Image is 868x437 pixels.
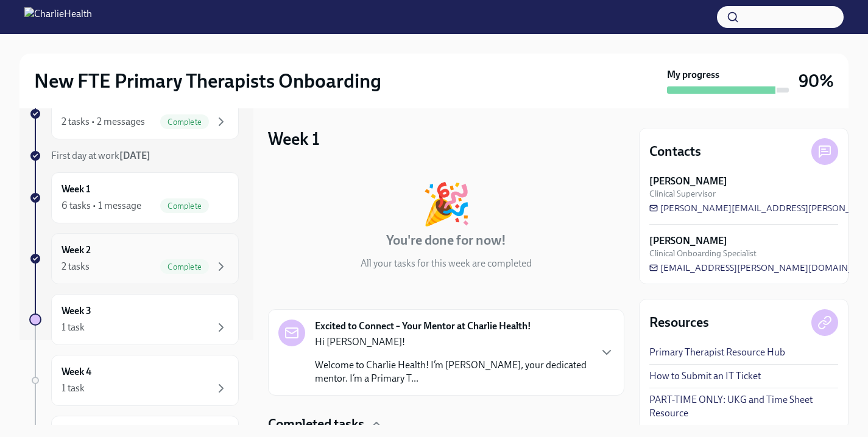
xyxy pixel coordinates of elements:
[667,68,719,82] strong: My progress
[268,415,364,433] h4: Completed tasks
[315,358,590,385] p: Welcome to Charlie Health! I’m [PERSON_NAME], your dedicated mentor. I’m a Primary T...
[62,199,141,212] div: 6 tasks • 1 message
[649,393,838,420] a: PART-TIME ONLY: UKG and Time Sheet Resource
[649,248,757,259] span: Clinical Onboarding Specialist
[62,115,145,128] div: 2 tasks • 2 messages
[34,69,381,93] h2: New FTE Primary Therapists Onboarding
[361,257,532,270] p: All your tasks for this week are completed
[62,183,90,196] h6: Week 1
[649,346,785,359] a: Primary Therapist Resource Hub
[29,88,239,139] a: Week -12 tasks • 2 messagesComplete
[649,234,727,248] strong: [PERSON_NAME]
[62,260,90,273] div: 2 tasks
[422,184,471,224] div: 🎉
[119,150,150,161] strong: [DATE]
[649,142,701,161] h4: Contacts
[386,231,506,250] h4: You're done for now!
[160,262,209,271] span: Complete
[51,150,150,161] span: First day at work
[649,369,761,383] a: How to Submit an IT Ticket
[29,149,239,163] a: First day at work[DATE]
[24,7,92,27] img: CharlieHealth
[160,201,209,211] span: Complete
[62,243,91,257] h6: Week 2
[799,70,834,92] h3: 90%
[268,415,624,433] div: Completed tasks
[62,382,85,395] div: 1 task
[62,321,85,334] div: 1 task
[315,335,590,349] p: Hi [PERSON_NAME]!
[29,233,239,284] a: Week 22 tasksComplete
[62,365,91,379] h6: Week 4
[649,175,727,188] strong: [PERSON_NAME]
[62,304,91,318] h6: Week 3
[29,172,239,223] a: Week 16 tasks • 1 messageComplete
[649,313,709,332] h4: Resources
[160,117,209,127] span: Complete
[29,355,239,406] a: Week 41 task
[29,294,239,345] a: Week 31 task
[315,320,531,333] strong: Excited to Connect – Your Mentor at Charlie Health!
[268,128,320,150] h3: Week 1
[649,188,716,200] span: Clinical Supervisor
